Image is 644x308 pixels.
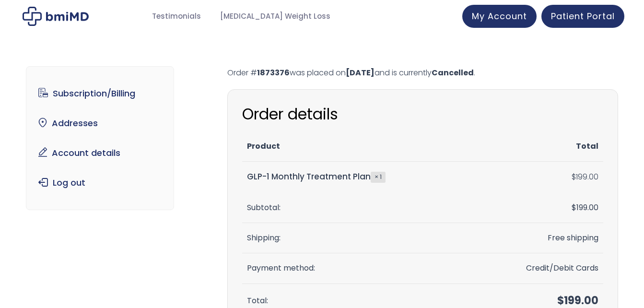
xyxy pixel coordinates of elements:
[23,7,89,26] img: My account
[34,143,166,163] a: Account details
[572,202,598,213] span: 199.00
[541,5,624,28] a: Patient Portal
[257,67,290,78] mark: 1873376
[242,193,475,223] th: Subtotal:
[432,67,474,78] mark: Cancelled
[242,131,475,162] th: Product
[242,162,475,192] td: GLP-1 Monthly Treatment Plan
[462,5,537,28] a: My Account
[220,11,330,22] span: [MEDICAL_DATA] Weight Loss
[557,293,564,308] span: $
[211,7,340,26] a: [MEDICAL_DATA] Weight Loss
[371,172,386,182] strong: × 1
[572,171,576,182] span: $
[26,66,174,210] nav: Account pages
[551,10,615,22] span: Patient Portal
[227,66,618,80] p: Order # was placed on and is currently .
[242,223,475,253] th: Shipping:
[472,10,527,22] span: My Account
[572,202,576,213] span: $
[242,104,603,124] h2: Order details
[475,131,603,162] th: Total
[572,171,598,182] bdi: 199.00
[346,67,375,78] mark: [DATE]
[34,173,166,193] a: Log out
[475,223,603,253] td: Free shipping
[152,11,201,22] span: Testimonials
[34,113,166,133] a: Addresses
[34,83,166,104] a: Subscription/Billing
[242,253,475,284] th: Payment method:
[557,293,598,308] span: 199.00
[142,7,211,26] a: Testimonials
[475,253,603,284] td: Credit/Debit Cards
